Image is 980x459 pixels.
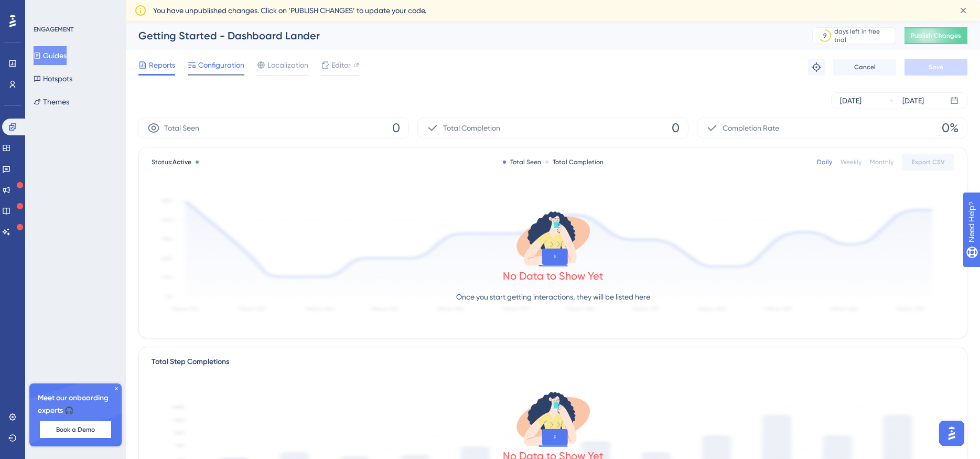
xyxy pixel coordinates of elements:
[152,356,229,368] div: Total Step Completions
[456,291,650,303] p: Once you start getting interactions, they will be listed here
[911,31,961,40] span: Publish Changes
[817,158,832,166] div: Daily
[854,63,876,71] span: Cancel
[902,94,924,107] div: [DATE]
[503,269,604,283] div: No Data to Show Yet
[38,392,113,417] span: Meet our onboarding experts 🎧
[545,158,604,166] div: Total Completion
[392,120,400,136] span: 0
[164,122,199,134] span: Total Seen
[870,158,893,166] div: Monthly
[904,27,967,44] button: Publish Changes
[823,31,827,40] div: 9
[902,154,954,170] button: Export CSV
[834,27,892,44] div: days left in free trial
[40,421,111,438] button: Book a Demo
[152,158,191,166] span: Status:
[503,158,541,166] div: Total Seen
[833,59,896,76] button: Cancel
[34,92,69,111] button: Themes
[34,25,73,34] div: ENGAGEMENT
[56,425,95,434] span: Book a Demo
[443,122,500,134] span: Total Completion
[840,94,861,107] div: [DATE]
[929,63,943,71] span: Save
[841,158,861,166] div: Weekly
[723,122,779,134] span: Completion Rate
[331,59,351,71] span: Editor
[173,158,191,166] span: Active
[25,3,66,15] span: Need Help?
[936,418,967,449] iframe: UserGuiding AI Assistant Launcher
[149,59,175,71] span: Reports
[912,158,945,166] span: Export CSV
[198,59,244,71] span: Configuration
[904,59,967,76] button: Save
[153,4,426,17] span: You have unpublished changes. Click on ‘PUBLISH CHANGES’ to update your code.
[34,46,67,65] button: Guides
[267,59,308,71] span: Localization
[34,69,72,88] button: Hotspots
[672,120,680,136] span: 0
[138,28,786,43] div: Getting Started - Dashboard Lander
[942,120,959,136] span: 0%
